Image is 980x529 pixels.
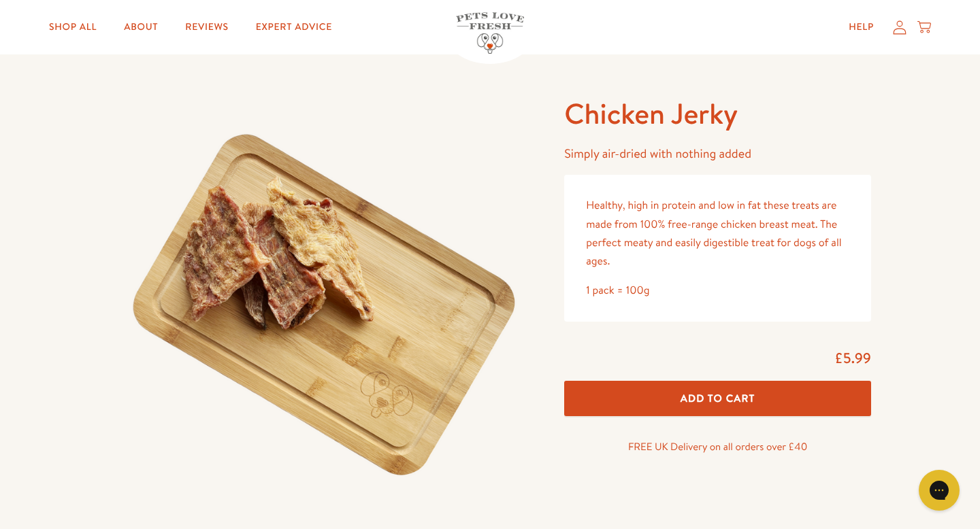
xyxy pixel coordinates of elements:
img: Chicken Jerky [109,95,532,517]
span: £5.99 [834,348,871,368]
a: Reviews [174,14,239,41]
a: Expert Advice [245,14,343,41]
a: About [113,14,169,41]
img: Pets Love Fresh [456,12,524,54]
a: Help [838,14,885,41]
iframe: Gorgias live chat messenger [912,465,966,515]
button: Add To Cart [564,381,871,417]
span: Add To Cart [681,391,755,405]
p: Simply air-dried with nothing added [564,143,871,165]
p: FREE UK Delivery on all orders over £40 [564,438,871,456]
h1: Chicken Jerky [564,95,871,133]
p: Healthy, high in protein and low in fat these treats are made from 100% free-range chicken breast... [586,197,849,271]
div: 1 pack = 100g [586,281,849,300]
a: Shop All [38,14,108,41]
